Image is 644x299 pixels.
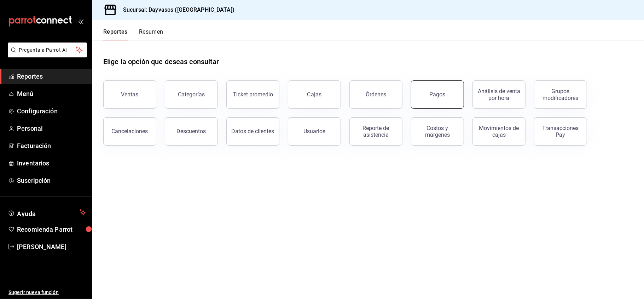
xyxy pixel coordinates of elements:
[366,91,386,98] div: Órdenes
[349,117,402,146] button: Reporte de asistencia
[103,28,163,40] div: navigation tabs
[121,91,139,98] div: Ventas
[303,128,325,135] div: Usuarios
[17,124,86,133] span: Personal
[534,80,587,109] button: Grupos modificadores
[103,117,156,146] button: Cancelaciones
[416,125,459,138] div: Costos y márgenes
[78,18,83,24] button: open_drawer_menu
[17,72,86,81] span: Reportes
[117,6,234,14] h3: Sucursal: Dayvasos ([GEOGRAPHIC_DATA])
[8,43,87,57] button: Pregunta a Parrot AI
[103,56,219,67] h1: Elige la opción que deseas consultar
[226,80,279,109] button: Ticket promedio
[5,51,87,59] a: Pregunta a Parrot AI
[8,289,86,296] span: Sugerir nueva función
[233,91,273,98] div: Ticket promedio
[411,117,464,146] button: Costos y márgenes
[472,80,526,109] button: Análisis de venta por hora
[165,80,218,109] button: Categorías
[534,117,587,146] button: Transacciones Pay
[430,91,446,98] div: Pagos
[17,225,86,234] span: Recomienda Parrot
[349,80,402,109] button: Órdenes
[226,117,279,146] button: Datos de clientes
[177,128,206,135] div: Descuentos
[17,242,86,252] span: [PERSON_NAME]
[103,80,156,109] button: Ventas
[307,90,322,99] div: Cajas
[17,141,86,151] span: Facturación
[17,106,86,116] span: Configuración
[472,117,526,146] button: Movimientos de cajas
[19,46,76,54] span: Pregunta a Parrot AI
[17,176,86,185] span: Suscripción
[178,91,205,98] div: Categorías
[17,208,77,217] span: Ayuda
[354,125,398,138] div: Reporte de asistencia
[288,117,341,146] button: Usuarios
[165,117,218,146] button: Descuentos
[477,88,521,101] div: Análisis de venta por hora
[17,158,86,168] span: Inventarios
[477,125,521,138] div: Movimientos de cajas
[103,28,128,40] button: Reportes
[17,89,86,98] span: Menú
[232,128,274,135] div: Datos de clientes
[139,28,163,40] button: Resumen
[411,80,464,109] button: Pagos
[288,80,341,109] a: Cajas
[539,88,582,101] div: Grupos modificadores
[539,125,582,138] div: Transacciones Pay
[112,128,148,135] div: Cancelaciones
